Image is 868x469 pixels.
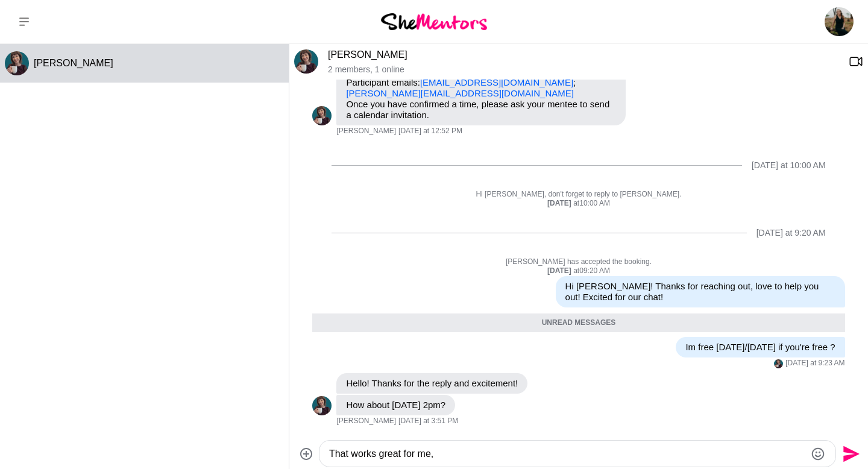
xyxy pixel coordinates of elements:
[294,49,318,74] div: Christie Flora
[5,51,29,75] img: C
[774,359,783,368] div: Christie Flora
[336,127,396,136] span: [PERSON_NAME]
[774,359,783,368] img: C
[836,440,863,467] button: Send
[312,313,844,333] div: Unread messages
[328,65,839,75] p: 2 members , 1 online
[5,51,29,75] div: Christie Flora
[420,77,573,87] a: [EMAIL_ADDRESS][DOMAIN_NAME]
[346,88,574,98] a: [PERSON_NAME][EMAIL_ADDRESS][DOMAIN_NAME]
[785,359,844,368] time: 2025-08-25T23:23:35.325Z
[34,58,113,68] span: [PERSON_NAME]
[547,199,573,207] strong: [DATE]
[294,49,318,74] img: C
[825,7,854,36] img: Jess Smithies
[312,266,844,276] div: at 09:20 AM
[811,447,825,461] button: Emoji picker
[312,190,844,200] p: Hi [PERSON_NAME], don't forget to reply to [PERSON_NAME].
[565,281,835,303] p: Hi [PERSON_NAME]! Thanks for reaching out, love to help you out! Excited for our chat!
[328,49,407,60] a: [PERSON_NAME]
[312,396,332,415] img: C
[312,257,844,267] p: [PERSON_NAME] has accepted the booking.
[336,417,396,426] span: [PERSON_NAME]
[346,400,445,411] p: How about [DATE] 2pm?
[752,160,826,171] div: [DATE] at 10:00 AM
[312,106,332,125] div: Christie Flora
[312,396,332,415] div: Christie Flora
[346,99,616,121] p: Once you have confirmed a time, please ask your mentee to send a calendar invitation.
[381,13,487,30] img: She Mentors Logo
[685,342,835,353] p: Im free [DATE]/[DATE] if you're free ?
[329,447,805,461] textarea: Type your message
[547,266,573,275] strong: [DATE]
[312,106,332,125] img: C
[756,228,826,238] div: [DATE] at 9:20 AM
[312,199,844,209] div: at 10:00 AM
[346,378,518,389] p: Hello! Thanks for the reply and excitement!
[398,127,462,136] time: 2025-08-22T02:52:58.453Z
[398,417,458,426] time: 2025-08-26T05:51:46.702Z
